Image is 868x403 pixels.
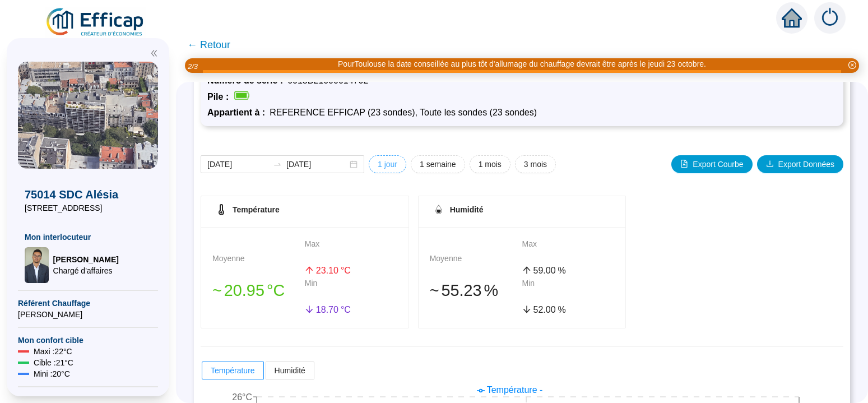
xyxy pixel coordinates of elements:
span: [STREET_ADDRESS] [25,202,151,214]
span: download [766,160,774,168]
span: 18 [316,305,326,314]
span: swap-right [273,160,282,169]
span: double-left [150,49,158,57]
span: 20 [224,281,242,299]
div: Max [305,238,397,262]
input: Date de début [207,159,268,170]
button: Export Données [757,155,843,173]
span: °C [341,264,351,277]
img: Chargé d'affaires [25,247,49,283]
div: Max [522,238,615,262]
span: 3 mois [524,159,547,170]
span: 75014 SDC Alésia [25,187,151,202]
button: 1 mois [470,155,510,173]
span: Export Courbe [693,159,743,170]
div: Min [305,277,397,301]
button: 3 mois [515,155,556,173]
button: Export Courbe [671,155,752,173]
input: Date de fin [286,159,347,170]
span: home [782,8,802,28]
span: to [273,160,282,169]
span: ← Retour [187,37,230,53]
span: Mini : 20 °C [34,368,70,379]
span: Cible : 21 °C [34,357,73,368]
span: arrow-up [522,266,531,275]
span: % [484,279,499,303]
div: PourToulouse la date conseillée au plus tôt d'allumage du chauffage devrait être après le jeudi 2... [338,58,706,70]
span: Maxi : 22 °C [34,346,72,357]
span: arrow-down [522,305,531,314]
tspan: 26°C [232,392,252,402]
span: .95 [242,281,264,299]
span: 1 jour [378,159,397,170]
span: Température - [487,385,543,395]
span: 55 [441,281,459,299]
span: °C [267,279,285,303]
span: 1 semaine [420,159,456,170]
span: file-image [680,160,688,168]
span: % [558,264,566,277]
span: .70 [326,305,338,314]
span: Humidité [450,205,484,214]
span: Référent Chauffage [18,298,158,309]
span: Appartient à : [207,108,270,117]
button: 1 jour [369,155,406,173]
span: arrow-down [305,305,314,314]
span: °C [341,303,351,317]
span: .23 [459,281,482,299]
button: 1 semaine [411,155,465,173]
img: alerts [814,2,846,34]
span: Humidité [275,366,305,375]
div: Min [522,277,615,301]
span: 59 [533,266,544,275]
span: REFERENCE EFFICAP (23 sondes), Toute les sondes (23 sondes) [270,108,537,117]
span: Export Données [778,159,834,170]
span: 󠁾~ [430,279,439,303]
span: 󠁾~ [212,279,222,303]
span: % [558,303,566,317]
span: .00 [543,266,555,275]
span: close-circle [848,61,856,69]
div: Moyenne [430,253,522,276]
span: 23 [316,266,326,275]
span: .00 [543,305,555,314]
i: 2 / 3 [188,62,198,71]
span: Mon interlocuteur [25,231,151,243]
span: Température [233,205,280,214]
span: [PERSON_NAME] [18,309,158,320]
span: 52 [533,305,544,314]
img: efficap energie logo [45,7,146,38]
span: 1 mois [479,159,502,170]
span: Chargé d'affaires [53,265,119,276]
span: Température [211,366,255,375]
span: Mon confort cible [18,335,158,346]
span: Pile : [207,92,233,101]
span: arrow-up [305,266,314,275]
div: Moyenne [212,253,305,276]
span: [PERSON_NAME] [53,254,119,265]
span: .10 [326,266,338,275]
